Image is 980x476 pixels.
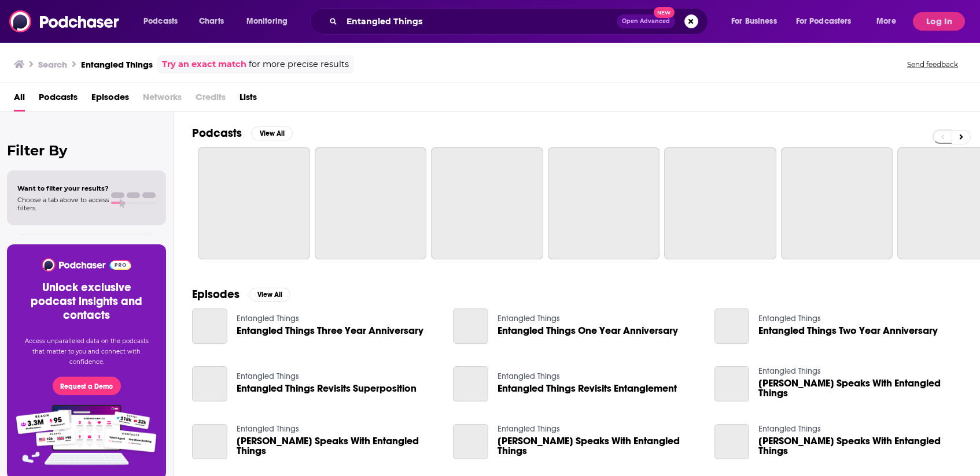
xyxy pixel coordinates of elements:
[758,378,961,398] a: Alan Grau Speaks With Entangled Things
[196,88,226,111] span: Credits
[237,314,299,323] a: Entangled Things
[498,424,560,434] a: Entangled Things
[789,12,868,31] button: open menu
[796,13,852,29] span: For Podcasters
[453,424,488,459] a: Terrill Frantz Speaks With Entangled Things
[498,314,560,323] a: Entangled Things
[249,58,349,71] span: for more precise results
[162,58,246,71] a: Try an exact match
[876,13,896,29] span: More
[723,12,791,31] button: open menu
[237,371,299,381] a: Entangled Things
[9,10,120,32] img: Podchaser - Follow, Share and Rate Podcasts
[622,18,670,24] span: Open Advanced
[758,314,821,323] a: Entangled Things
[913,12,965,31] button: Log In
[238,12,303,31] button: open menu
[714,308,750,344] a: Entangled Things Two Year Anniversary
[143,13,178,29] span: Podcasts
[199,13,224,29] span: Charts
[81,59,153,70] h3: Entangled Things
[731,13,777,29] span: For Business
[17,196,109,212] span: Choose a tab above to access filters.
[240,88,257,111] a: Lists
[249,288,290,302] button: View All
[91,88,129,111] a: Episodes
[192,366,227,401] a: Entangled Things Revisits Superposition
[14,88,25,111] a: All
[53,377,121,395] button: Request a Demo
[237,326,423,336] a: Entangled Things Three Year Anniversary
[714,366,750,401] a: Alan Grau Speaks With Entangled Things
[342,12,617,31] input: Search podcasts, credits, & more...
[498,436,701,456] a: Terrill Frantz Speaks With Entangled Things
[41,258,132,272] img: Podchaser - Follow, Share and Rate Podcasts
[237,424,299,434] a: Entangled Things
[758,326,938,336] a: Entangled Things Two Year Anniversary
[237,436,440,456] span: [PERSON_NAME] Speaks With Entangled Things
[453,366,488,401] a: Entangled Things Revisits Entanglement
[251,127,293,140] button: View All
[758,366,821,376] a: Entangled Things
[21,281,152,322] h3: Unlock exclusive podcast insights and contacts
[135,12,193,31] button: open menu
[39,88,78,111] a: Podcasts
[237,436,440,456] a: Andrew Lord Speaks With Entangled Things
[192,126,242,140] h2: Podcasts
[868,12,911,31] button: open menu
[904,59,961,69] button: Send feedback
[143,88,182,111] span: Networks
[192,287,290,302] a: EpisodesView All
[192,126,293,140] a: PodcastsView All
[7,142,166,159] h2: Filter By
[758,424,821,434] a: Entangled Things
[38,59,67,70] h3: Search
[498,371,560,381] a: Entangled Things
[21,336,152,367] p: Access unparalleled data on the podcasts that matter to you and connect with confidence.
[758,436,961,456] span: [PERSON_NAME] Speaks With Entangled Things
[617,14,675,28] button: Open AdvancedNew
[12,404,161,466] img: Pro Features
[498,326,678,336] a: Entangled Things One Year Anniversary
[714,424,750,459] a: Tim Hollebeek Speaks With Entangled Things
[17,184,109,192] span: Want to filter your results?
[498,436,701,456] span: [PERSON_NAME] Speaks With Entangled Things
[237,384,417,393] a: Entangled Things Revisits Superposition
[192,287,240,302] h2: Episodes
[246,13,288,29] span: Monitoring
[192,424,227,459] a: Andrew Lord Speaks With Entangled Things
[498,384,677,393] a: Entangled Things Revisits Entanglement
[453,308,488,344] a: Entangled Things One Year Anniversary
[758,436,961,456] a: Tim Hollebeek Speaks With Entangled Things
[654,7,675,18] span: New
[321,8,719,35] div: Search podcasts, credits, & more...
[758,378,961,398] span: [PERSON_NAME] Speaks With Entangled Things
[192,308,227,344] a: Entangled Things Three Year Anniversary
[191,12,231,31] a: Charts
